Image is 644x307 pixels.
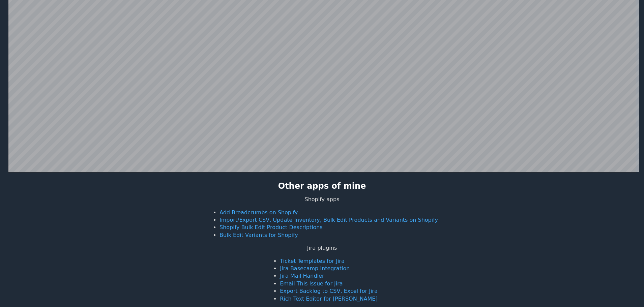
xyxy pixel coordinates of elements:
a: Import/Export CSV, Update Inventory, Bulk Edit Products and Variants on Shopify [219,217,438,223]
a: Shopify Bulk Edit Product Descriptions [219,224,323,231]
a: Add Breadcrumbs on Shopify [219,209,298,216]
a: Bulk Edit Variants for Shopify [219,232,298,238]
a: Jira Basecamp Integration [280,265,350,272]
a: Jira Mail Handler [280,273,324,279]
a: Rich Text Editor for [PERSON_NAME] [280,296,377,302]
a: Export Backlog to CSV, Excel for Jira [280,288,377,294]
h2: Other apps of mine [278,181,366,192]
a: Email This Issue for Jira [280,280,343,287]
a: Ticket Templates for Jira [280,258,344,264]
